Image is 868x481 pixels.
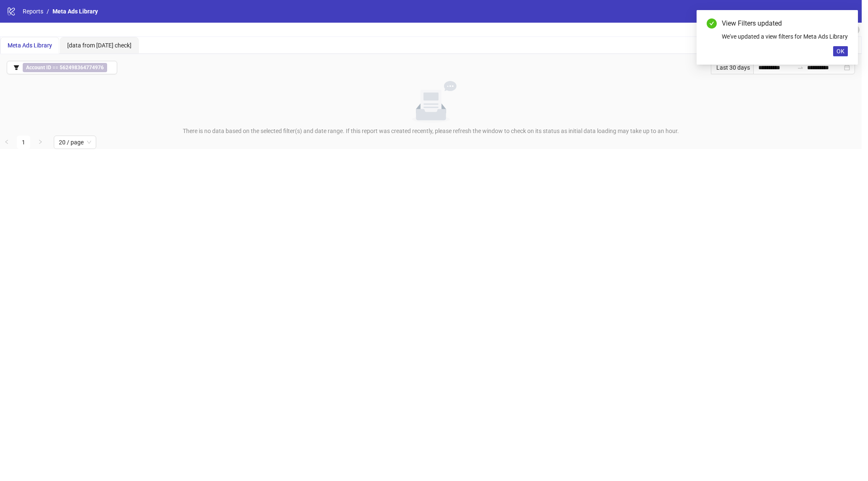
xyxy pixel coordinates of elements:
[833,46,848,56] button: OK
[722,32,848,41] div: We've updated a view filters for Meta Ads Library
[707,18,717,29] span: check-circle
[722,18,848,29] div: View Filters updated
[836,48,844,55] span: OK
[839,18,848,28] a: Close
